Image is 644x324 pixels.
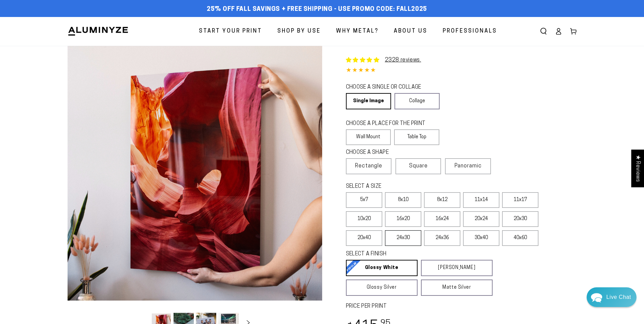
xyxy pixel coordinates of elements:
span: About Us [394,26,427,36]
label: 8x12 [424,192,460,208]
div: Chat widget toggle [587,287,637,307]
a: About Us [389,22,433,40]
label: 20x40 [346,230,382,246]
a: [PERSON_NAME] [421,260,493,276]
a: Single Image [346,93,391,109]
label: 8x10 [385,192,421,208]
legend: CHOOSE A SINGLE OR COLLAGE [346,84,434,91]
span: Panoramic [455,163,482,169]
img: Aluminyze [68,26,129,36]
a: Matte Silver [421,280,493,296]
span: Shop By Use [277,26,321,36]
legend: CHOOSE A SHAPE [346,149,434,157]
a: Start Your Print [194,22,267,40]
a: Why Metal? [331,22,384,40]
label: 11x17 [502,192,538,208]
a: 2328 reviews. [385,57,421,63]
label: 40x60 [502,230,538,246]
a: Collage [394,93,440,109]
label: 11x14 [463,192,499,208]
label: Table Top [394,129,439,145]
a: Professionals [438,22,502,40]
label: 30x40 [463,230,499,246]
label: 20x24 [463,211,499,227]
label: PRICE PER PRINT [346,303,577,310]
legend: SELECT A SIZE [346,183,482,191]
label: 24x36 [424,230,460,246]
span: Rectangle [355,162,382,170]
label: 5x7 [346,192,382,208]
div: 4.85 out of 5.0 stars [346,66,577,76]
a: Glossy Silver [346,280,418,296]
label: 20x30 [502,211,538,227]
div: Contact Us Directly [606,287,631,307]
legend: CHOOSE A PLACE FOR THE PRINT [346,120,433,128]
a: Shop By Use [272,22,326,40]
label: 16x20 [385,211,421,227]
span: Professionals [443,26,497,36]
span: Why Metal? [336,26,379,36]
span: 25% off FALL Savings + Free Shipping - Use Promo Code: FALL2025 [207,6,427,13]
label: 16x24 [424,211,460,227]
span: Start Your Print [199,26,262,36]
label: 10x20 [346,211,382,227]
label: Wall Mount [346,129,391,145]
a: Glossy White [346,260,418,276]
label: 24x30 [385,230,421,246]
summary: Search our site [536,24,551,39]
legend: SELECT A FINISH [346,250,476,258]
div: Click to open Judge.me floating reviews tab [631,149,644,187]
span: Square [409,162,428,170]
